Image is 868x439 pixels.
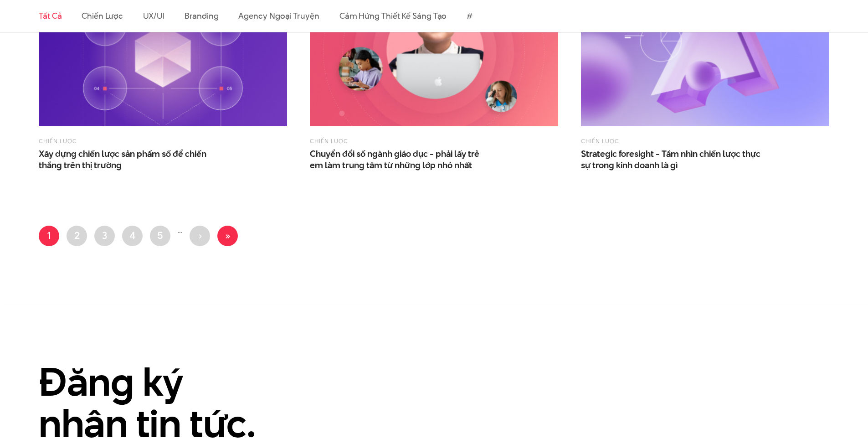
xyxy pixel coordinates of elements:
[581,148,763,171] a: Strategic foresight - Tầm nhìn chiến lược thựcsự trong kinh doanh là gì
[310,148,492,171] span: Chuyển đổi số ngành giáo dục - phải lấy trẻ
[94,226,115,246] a: 3
[310,148,492,171] a: Chuyển đổi số ngành giáo dục - phải lấy trẻem làm trung tâm từ những lớp nhỏ nhất
[185,10,218,21] a: Branding
[581,148,763,171] span: Strategic foresight - Tầm nhìn chiến lược thực
[67,226,87,246] a: 2
[178,226,182,235] li: …
[82,10,123,21] a: Chiến lược
[339,10,447,21] a: Cảm hứng thiết kế sáng tạo
[238,10,319,21] a: Agency ngoại truyện
[143,10,165,21] a: UX/UI
[39,148,221,171] span: Xây dựng chiến lược sản phẩm số để chiến
[310,137,348,145] a: Chiến lược
[581,137,619,145] a: Chiến lược
[581,160,678,171] span: sự trong kinh doanh là gì
[122,226,143,246] a: 4
[225,228,231,242] span: »
[150,226,170,246] a: 5
[39,148,221,171] a: Xây dựng chiến lược sản phẩm số để chiếnthắng trên thị trường
[39,10,62,21] a: Tất cả
[467,10,473,21] a: #
[39,137,77,145] a: Chiến lược
[310,160,472,171] span: em làm trung tâm từ những lớp nhỏ nhất
[39,160,122,171] span: thắng trên thị trường
[198,228,202,242] span: ›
